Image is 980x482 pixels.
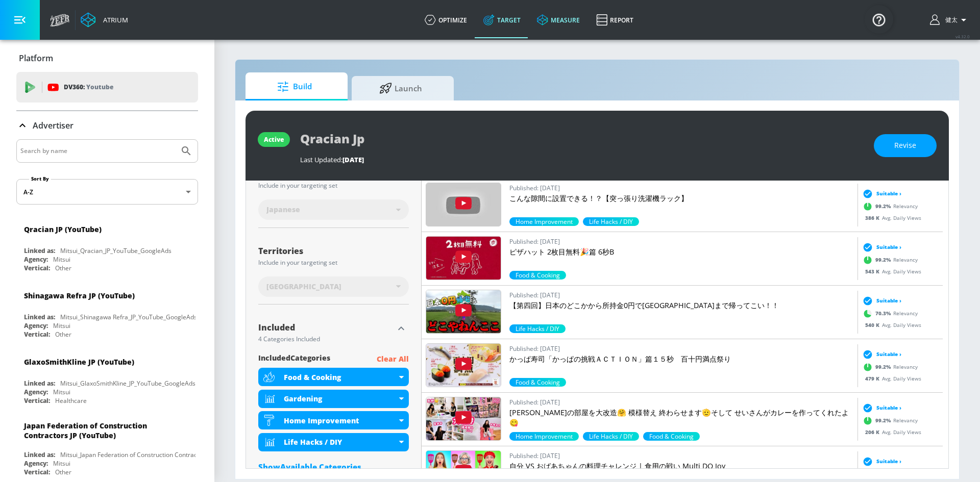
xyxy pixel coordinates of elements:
[509,290,853,300] p: Published: [DATE]
[53,255,70,264] div: Mitsui
[16,349,198,408] div: GlaxoSmithKline JP (YouTube)Linked as:Mitsui_GlaxoSmithKline_JP_YouTube_GoogleAdsAgency:MitsuiVer...
[860,214,921,221] div: Avg. Daily Views
[865,321,882,328] span: 540 K
[416,2,475,38] a: optimize
[264,135,284,144] div: active
[60,246,171,255] div: Mitsui_Qracian_JP_YouTube_GoogleAds
[876,243,901,251] span: Suitable ›
[53,388,70,396] div: Mitsui
[860,456,901,466] div: Suitable ›
[860,402,901,413] div: Suitable ›
[509,408,853,428] p: [PERSON_NAME]の部屋を大改造🤗 模様替え 終わらせます🫡そして せいさんがカレーを作ってくれたよ😋
[55,330,71,339] div: Other
[876,190,901,197] span: Suitable ›
[16,72,198,103] div: DV360: Youtube
[24,396,50,405] div: Vertical:
[24,379,55,388] div: Linked as:
[509,236,853,271] a: Published: [DATE]ピザハット 2枚目無料🎉篇 6秒B
[875,202,893,210] span: 99.2 %
[362,76,439,100] span: Launch
[865,374,882,382] span: 479 K
[509,378,566,387] span: Food & Cooking
[941,16,958,24] span: login as: kenta.kurishima@mbk-digital.co.jp
[24,264,50,272] div: Vertical:
[24,421,181,440] div: Japan Federation of Construction Contractors JP (YouTube)
[24,357,134,367] div: GlaxoSmithKline JP (YouTube)
[24,468,50,476] div: Vertical:
[583,217,639,226] div: 90.6%
[509,324,566,333] div: 70.3%
[284,416,397,425] div: Home Improvement
[860,359,918,374] div: Relevancy
[16,179,198,205] div: A-Z
[509,397,853,432] a: Published: [DATE][PERSON_NAME]の部屋を大改造🤗 模様替え 終わらせます🫡そして せいさんがカレーを作ってくれたよ😋
[16,217,198,275] div: Qracian JP (YouTube)Linked as:Mitsui_Qracian_JP_YouTube_GoogleAdsAgency:MitsuiVertical:Other
[266,282,341,292] span: [GEOGRAPHIC_DATA]
[86,82,113,92] p: Youtube
[258,411,409,429] div: Home Improvement
[20,144,175,158] input: Search by name
[860,188,901,198] div: Suitable ›
[377,353,409,366] p: Clear All
[583,432,639,441] span: Life Hacks / DIY
[874,134,937,157] button: Revise
[60,450,277,459] div: Mitsui_Japan Federation of Construction Contractors_JP_YouTube_GoogleAds
[29,175,51,182] label: Sort By
[860,413,918,428] div: Relevancy
[876,458,901,465] span: Suitable ›
[509,324,566,333] span: Life Hacks / DIY
[16,111,198,140] div: Advertiser
[258,247,409,255] div: Territories
[930,14,970,26] button: 健太
[875,256,893,264] span: 99.2 %
[509,461,853,471] p: 自分 VS おばあちゃんの料理チャレンジ | 食用の戦い Multi DO Joy
[284,372,397,382] div: Food & Cooking
[865,5,893,34] button: Open Resource Center
[426,183,501,226] img: JtOp75dbQ0g
[24,246,55,255] div: Linked as:
[258,199,409,220] div: Japanese
[860,295,901,306] div: Suitable ›
[16,283,198,341] div: Shinagawa Refra JP (YouTube)Linked as:Mitsui_Shinagawa Refra_JP_YouTube_GoogleAdsAgency:MitsuiVer...
[258,390,409,408] div: Gardening
[64,82,113,93] p: DV360:
[258,276,409,297] div: [GEOGRAPHIC_DATA]
[81,12,128,28] a: Atrium
[342,155,364,164] span: [DATE]
[16,416,198,479] div: Japan Federation of Construction Contractors JP (YouTube)Linked as:Mitsui_Japan Federation of Con...
[876,350,901,358] span: Suitable ›
[509,217,579,226] span: Home Improvement
[60,313,197,321] div: Mitsui_Shinagawa Refra_JP_YouTube_GoogleAds
[19,53,53,64] p: Platform
[875,363,893,371] span: 99.2 %
[55,264,71,272] div: Other
[24,321,48,330] div: Agency:
[509,378,566,387] div: 99.2%
[24,459,48,468] div: Agency:
[24,330,50,339] div: Vertical:
[860,466,918,481] div: Relevancy
[509,271,566,280] div: 99.2%
[509,343,853,354] p: Published: [DATE]
[53,459,70,468] div: Mitsui
[24,224,102,234] div: Qracian JP (YouTube)
[643,432,700,441] span: Food & Cooking
[860,198,918,214] div: Relevancy
[24,450,55,459] div: Linked as:
[258,368,409,386] div: Food & Cooking
[258,353,330,366] span: included Categories
[876,404,901,412] span: Suitable ›
[860,306,918,321] div: Relevancy
[258,323,394,332] div: Included
[258,433,409,451] div: Life Hacks / DIY
[860,428,921,436] div: Avg. Daily Views
[426,344,501,387] img: FOpMCG7keME
[875,310,893,317] span: 70.3 %
[509,271,566,280] span: Food & Cooking
[509,183,853,193] p: Published: [DATE]
[16,44,198,72] div: Platform
[865,428,882,435] span: 206 K
[894,139,916,152] span: Revise
[426,397,501,440] img: 7Co3d3WhmBo
[860,374,921,382] div: Avg. Daily Views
